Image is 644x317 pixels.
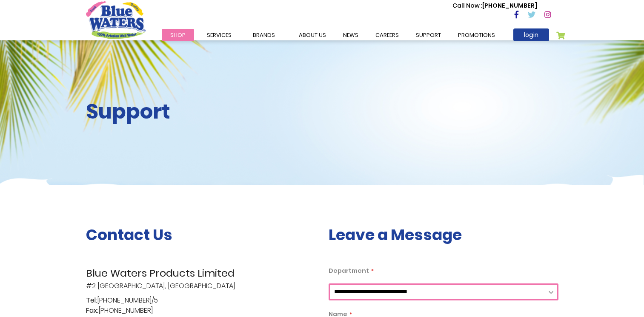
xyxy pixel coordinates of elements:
h3: Contact Us [86,226,316,244]
span: Tel: [86,295,97,306]
span: Blue Waters Products Limited [86,266,316,281]
a: careers [367,29,407,41]
p: [PHONE_NUMBER] [452,1,537,10]
a: about us [290,29,335,41]
h2: Support [86,99,316,124]
a: Brands [244,29,283,41]
span: Department [329,266,369,275]
span: Services [207,31,232,39]
p: [PHONE_NUMBER]/5 [PHONE_NUMBER] [86,295,316,316]
a: Services [198,29,240,41]
span: Call Now : [452,1,482,10]
a: store logo [86,1,146,39]
span: Fax: [86,306,98,316]
a: login [513,28,549,41]
span: Shop [170,31,186,39]
a: News [335,29,367,41]
a: support [407,29,449,41]
h3: Leave a Message [329,226,558,244]
span: Brands [253,31,275,39]
a: Promotions [449,29,504,41]
a: Shop [162,29,194,41]
p: #2 [GEOGRAPHIC_DATA], [GEOGRAPHIC_DATA] [86,266,316,291]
